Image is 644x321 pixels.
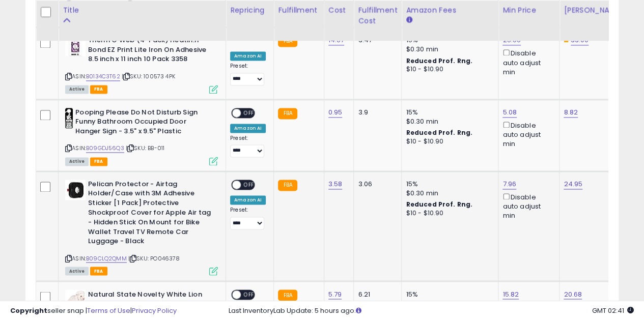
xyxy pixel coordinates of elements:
a: Terms of Use [87,306,130,315]
a: 5.08 [502,107,517,118]
span: All listings currently available for purchase on Amazon [65,267,89,275]
div: Fulfillment [278,5,319,16]
span: 2025-08-13 02:41 GMT [592,306,634,315]
div: 3.06 [358,180,394,189]
small: FBA [278,180,297,191]
a: B0134C3T62 [86,72,120,81]
div: ASIN: [65,180,218,274]
div: Cost [328,5,350,16]
div: $0.30 min [406,45,490,54]
span: | SKU: 100573 4PK [122,72,175,80]
strong: Copyright [10,306,47,315]
div: ASIN: [65,36,218,92]
b: Reduced Prof. Rng. [406,128,472,137]
span: OFF [241,180,257,189]
a: 15.82 [502,289,519,299]
a: 8.82 [564,107,578,118]
span: FBA [90,157,107,166]
span: | SKU: PO046378 [128,254,180,262]
span: FBA [90,85,107,94]
a: 7.96 [502,179,516,189]
span: FBA [90,267,107,275]
b: Pelican Protector - Airtag Holder/Case with 3M Adhesive Sticker [1 Pack] Protective Shockproof Co... [88,180,212,248]
div: Amazon Fees [406,5,494,16]
div: Min Price [502,5,555,16]
div: 15% [406,180,490,189]
div: Amazon AI [230,51,266,61]
div: 15% [406,108,490,117]
b: Pooping Please Do Not Disturb Sign Funny Bathroom Occupied Door Hanger Sign - 3.5" x 9.5" Plastic [75,108,199,139]
div: 15% [406,289,490,299]
small: Amazon Fees. [406,16,412,25]
b: Therm O Web (4-Pack) Heatin.n Bond EZ Print Lite Iron On Adhesive 8.5 inch x 11 inch 10 Pack 3358 [88,36,212,67]
div: Amazon AI [230,195,266,205]
a: 3.58 [328,179,343,189]
div: seller snap | | [10,306,177,316]
span: OFF [241,290,257,299]
img: 31c8A4XOljL._SL40_.jpg [65,36,86,56]
div: Preset: [230,135,266,158]
small: FBA [278,108,297,119]
div: Disable auto adjust min [502,191,551,221]
a: 20.68 [564,289,582,299]
div: $0.30 min [406,117,490,126]
div: Preset: [230,63,266,85]
img: 31dbWKOW0yL._SL40_.jpg [65,289,86,310]
a: Privacy Policy [132,306,177,315]
div: Disable auto adjust min [502,120,551,149]
div: Preset: [230,207,266,229]
div: Fulfillment Cost [358,5,397,26]
a: B09CLQ2QMM [86,254,127,262]
div: Title [63,5,221,16]
a: 24.95 [564,179,582,189]
span: OFF [241,108,257,117]
div: Disable auto adjust min [502,47,551,77]
div: $10 - $10.90 [406,137,490,146]
img: 31ROPRiw6oL._SL40_.jpg [65,180,86,200]
div: 3.9 [358,108,394,117]
span: All listings currently available for purchase on Amazon [65,157,89,166]
div: [PERSON_NAME] [564,5,624,16]
div: Repricing [230,5,269,16]
div: Last InventoryLab Update: 5 hours ago. [229,306,634,316]
b: Reduced Prof. Rng. [406,200,472,209]
b: Reduced Prof. Rng. [406,56,472,65]
img: 31bXbIzsqBL._SL40_.jpg [65,108,73,128]
small: FBA [278,289,297,301]
span: | SKU: BB-011 [126,144,164,152]
a: 5.79 [328,289,342,299]
div: $10 - $10.90 [406,209,490,218]
a: B09GDJ56Q3 [86,144,124,153]
div: ASIN: [65,108,218,164]
div: 6.21 [358,289,394,299]
div: Amazon AI [230,124,266,133]
small: FBA [278,36,297,47]
div: $10 - $10.90 [406,65,490,74]
span: All listings currently available for purchase on Amazon [65,85,89,94]
a: 0.95 [328,107,343,118]
div: $0.30 min [406,189,490,198]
